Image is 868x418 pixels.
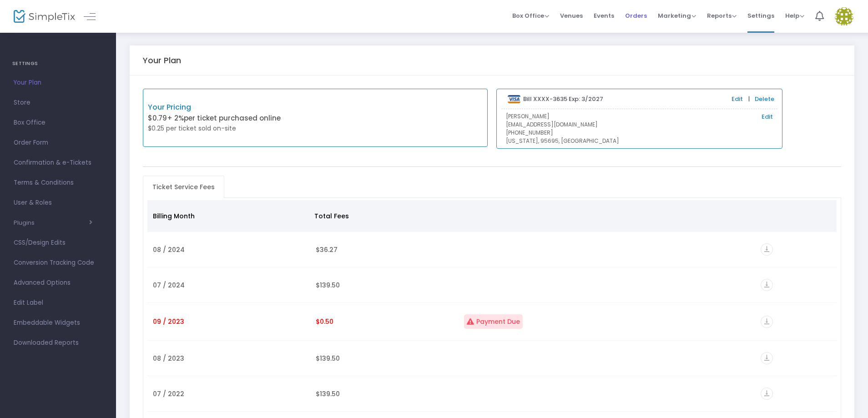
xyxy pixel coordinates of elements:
a: Edit [732,95,743,104]
span: Conversion Tracking Code [14,257,102,269]
span: | [746,95,752,104]
span: Order Form [14,137,102,149]
span: Box Office [14,117,102,129]
p: $0.79 per ticket purchased online [148,113,315,124]
span: Venues [560,4,583,27]
span: $139.50 [316,354,340,363]
span: Payment Due [464,314,523,329]
h5: Your Plan [143,55,181,65]
span: Confirmation & e-Tickets [14,157,102,169]
span: + 2% [167,113,184,123]
img: visa.png [508,95,521,103]
a: vertical_align_bottom [761,355,773,364]
span: Store [14,97,102,109]
span: $0.50 [316,317,333,326]
i: vertical_align_bottom [761,388,773,400]
span: Box Office [512,11,549,20]
a: Delete [755,95,774,104]
p: [PERSON_NAME] [506,112,773,121]
p: [US_STATE], 95695, [GEOGRAPHIC_DATA] [506,137,773,145]
p: [EMAIL_ADDRESS][DOMAIN_NAME] [506,121,773,129]
span: 09 / 2023 [153,317,184,326]
span: Embeddable Widgets [14,317,102,329]
span: 08 / 2023 [153,354,184,363]
p: Your Pricing [148,102,315,113]
th: Billing Month [147,200,309,232]
span: Advanced Options [14,277,102,289]
span: $139.50 [316,281,340,290]
button: Plugins [14,219,92,227]
span: Help [785,11,804,20]
p: $0.25 per ticket sold on-site [148,124,315,133]
h4: SETTINGS [12,55,104,73]
span: 08 / 2024 [153,245,185,254]
span: User & Roles [14,197,102,209]
span: 07 / 2022 [153,389,184,398]
span: Events [594,4,614,27]
span: $139.50 [316,389,340,398]
a: vertical_align_bottom [761,318,773,327]
span: Your Plan [14,77,102,89]
span: $36.27 [316,245,338,254]
div: Data table [147,200,837,412]
span: Marketing [658,11,696,20]
span: Edit Label [14,297,102,309]
span: CSS/Design Edits [14,237,102,249]
span: Terms & Conditions [14,177,102,189]
span: Orders [625,4,647,27]
a: Edit [762,112,773,121]
a: vertical_align_bottom [761,282,773,291]
i: vertical_align_bottom [761,316,773,328]
span: 07 / 2024 [153,281,185,290]
p: [PHONE_NUMBER] [506,129,773,137]
a: vertical_align_bottom [761,390,773,399]
span: Settings [747,4,774,27]
th: Total Fees [309,200,456,232]
span: Reports [707,11,737,20]
i: vertical_align_bottom [761,352,773,364]
span: Downloaded Reports [14,337,102,349]
i: vertical_align_bottom [761,279,773,291]
span: Ticket Service Fees [147,180,220,194]
b: Bill XXXX-3635 Exp: 3/2027 [523,95,603,103]
a: vertical_align_bottom [761,246,773,255]
i: vertical_align_bottom [761,243,773,256]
